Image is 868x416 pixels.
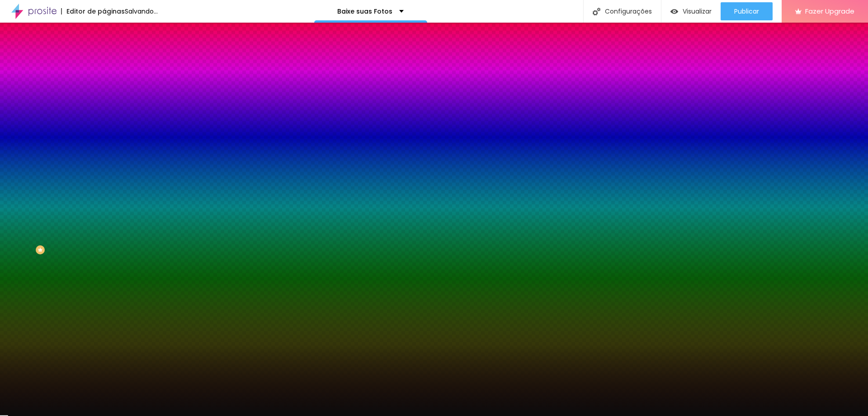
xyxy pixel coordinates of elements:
img: view-1.svg [670,8,678,15]
button: Visualizar [661,2,721,20]
span: Fazer Upgrade [805,7,854,15]
span: Publicar [734,8,759,15]
button: Publicar [721,2,773,20]
div: Salvando... [125,8,158,14]
div: Editor de páginas [61,8,125,14]
img: Icone [593,8,600,15]
p: Baixe suas Fotos [337,8,392,14]
span: Visualizar [683,8,712,15]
